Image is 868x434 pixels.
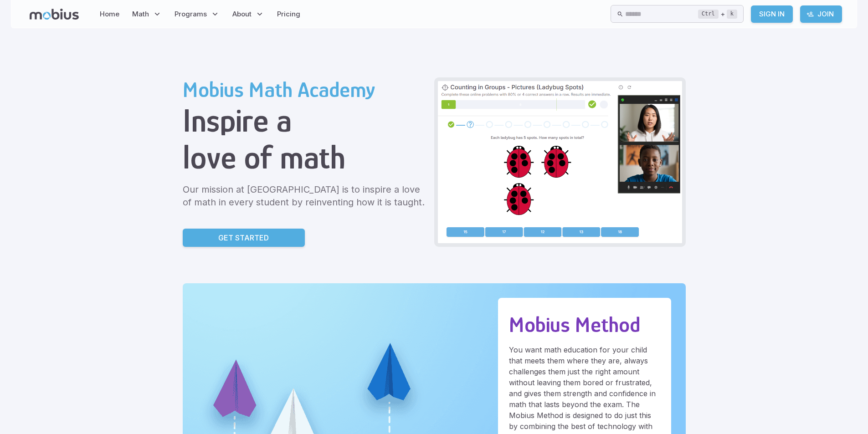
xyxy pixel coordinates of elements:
img: Grade 2 Class [438,81,682,243]
a: Home [97,4,122,25]
kbd: Ctrl [698,10,719,19]
h2: Mobius Math Academy [183,77,427,102]
p: Get Started [218,232,269,243]
a: Get Started [183,229,305,247]
h2: Mobius Method [509,312,660,337]
div: + [698,9,737,20]
a: Join [800,5,842,23]
span: About [232,9,252,19]
p: Our mission at [GEOGRAPHIC_DATA] is to inspire a love of math in every student by reinventing how... [183,183,427,209]
h1: love of math [183,139,427,176]
span: Programs [175,9,207,19]
h1: Inspire a [183,102,427,139]
kbd: k [727,10,737,19]
span: Math [132,9,149,19]
a: Sign In [751,5,793,23]
a: Pricing [274,4,303,25]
